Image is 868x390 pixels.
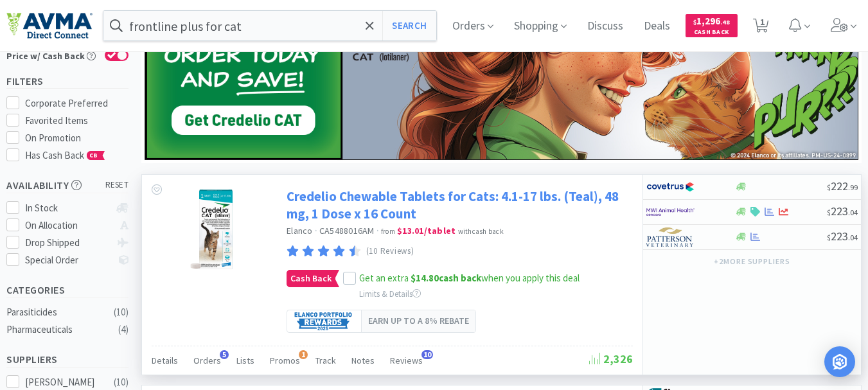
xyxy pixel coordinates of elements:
h5: Filters [6,74,128,89]
span: 2,326 [589,351,633,366]
span: Cash Back [287,270,335,287]
span: Notes [351,355,375,366]
div: Pharmaceuticals [6,322,111,337]
h5: Suppliers [6,352,128,367]
span: 223 [827,229,858,244]
a: Earn up to a 8% rebate [287,310,476,333]
span: . 04 [848,208,858,217]
strong: cash back [411,272,481,284]
span: $ [827,233,831,242]
div: On Allocation [25,218,111,233]
span: 1 [299,350,308,359]
img: f5e969b455434c6296c6d81ef179fa71_3.png [646,227,695,247]
img: dd12ff36208f431f98e58dc8ff46f7d4_497199.jpg [174,188,258,271]
button: Search [382,11,436,40]
span: CA5488016AM [319,225,375,236]
div: [PERSON_NAME] [25,375,105,390]
span: Earn up to a 8% rebate [368,314,469,328]
span: Get an extra when you apply this deal [359,272,580,284]
div: Drop Shipped [25,235,111,251]
span: reset [105,179,129,192]
p: (10 Reviews) [366,245,414,258]
a: Discuss [582,21,628,32]
span: Lists [236,355,254,366]
span: Cash Back [693,29,730,37]
span: with cash back [458,227,504,236]
span: Track [315,355,336,366]
span: from [381,227,395,236]
span: Promos [270,355,300,366]
img: 77fca1acd8b6420a9015268ca798ef17_1.png [646,177,695,197]
span: . 48 [720,18,730,26]
span: $14.80 [411,272,439,284]
div: In Stock [25,200,111,216]
span: . 04 [848,233,858,242]
span: Limits & Details [359,288,421,299]
img: eeee45db25e54f2189c6cb6a1b48f519.png [294,312,355,331]
span: 222 [827,179,858,193]
a: 1 [748,22,774,33]
span: $ [827,208,831,217]
span: Details [152,355,178,366]
div: Open Intercom Messenger [824,346,855,377]
a: Credelio Chewable Tablets for Cats: 4.1-17 lbs. (Teal), 48 mg, 1 Dose x 16 Count [287,188,630,223]
div: ( 10 ) [114,375,128,390]
span: Orders [193,355,221,366]
div: Corporate Preferred [25,96,129,111]
span: $ [693,18,696,26]
span: CB [87,152,100,159]
span: 1,296 [693,15,730,27]
span: · [315,225,317,236]
div: Favorited Items [25,113,129,129]
h5: Availability [6,178,128,193]
span: $ [827,182,831,192]
img: e4e33dab9f054f5782a47901c742baa9_102.png [6,12,93,39]
strong: $13.01 / tablet [397,225,456,236]
div: ( 10 ) [114,305,128,320]
img: ad52ad69827147e2aa154760c66dc32d.jpg [141,19,862,163]
div: Special Order [25,253,111,268]
span: 5 [220,350,229,359]
a: Elanco [287,225,313,236]
div: Price w/ Cash Back [6,49,98,60]
span: Reviews [390,355,423,366]
span: 10 [421,350,433,359]
h5: Categories [6,283,128,297]
div: Parasiticides [6,305,111,320]
span: · [376,225,379,236]
a: Deals [639,21,675,32]
div: On Promotion [25,130,129,146]
button: +2more suppliers [707,253,797,270]
span: Has Cash Back [25,149,105,161]
input: Search by item, sku, manufacturer, ingredient, size... [103,11,436,40]
span: . 99 [848,182,858,192]
div: ( 4 ) [118,322,128,337]
img: f6b2451649754179b5b4e0c70c3f7cb0_2.png [646,202,695,222]
a: $1,296.48Cash Back [686,8,738,43]
span: 223 [827,204,858,218]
